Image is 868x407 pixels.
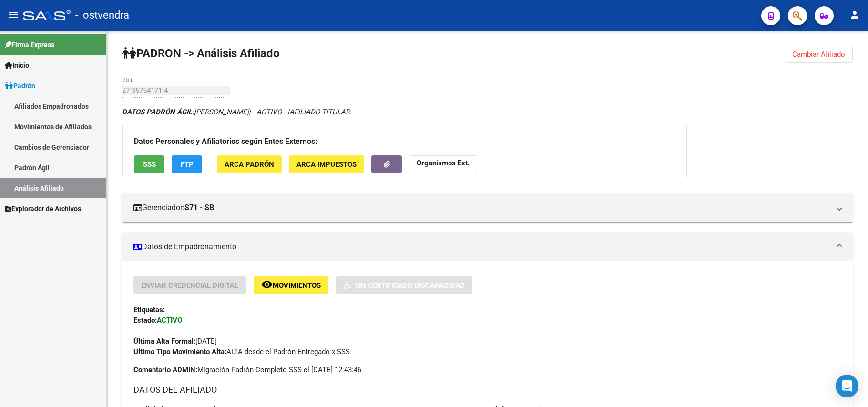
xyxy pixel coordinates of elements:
[181,160,194,169] span: FTP
[122,108,350,116] i: | ACTIVO |
[254,276,328,294] button: Movimientos
[172,155,202,173] button: FTP
[133,337,217,346] span: [DATE]
[785,46,853,63] button: Cambiar Afiliado
[122,108,194,116] strong: DATOS PADRÓN ÁGIL:
[134,135,675,148] h3: Datos Personales y Afiliatorios según Entes Externos:
[417,159,470,167] strong: Organismos Ext.
[133,305,165,314] strong: Etiquetas:
[143,160,156,169] span: SSS
[5,203,81,214] span: Explorador de Archivos
[133,316,157,325] strong: Estado:
[184,203,214,213] strong: S71 - SB
[133,366,197,374] strong: Comentario ADMIN:
[122,108,249,116] span: [PERSON_NAME]
[217,155,282,173] button: ARCA Padrón
[225,160,274,169] span: ARCA Padrón
[133,365,361,375] span: Migración Padrón Completo SSS el [DATE] 12:43:46
[133,347,226,356] strong: Ultimo Tipo Movimiento Alta:
[134,155,164,173] button: SSS
[5,81,35,91] span: Padrón
[289,155,364,173] button: ARCA Impuestos
[296,160,357,169] span: ARCA Impuestos
[261,279,273,290] mat-icon: remove_red_eye
[133,242,830,252] mat-panel-title: Datos de Empadronamiento
[133,347,350,356] span: ALTA desde el Padrón Entregado x SSS
[849,9,860,20] mat-icon: person
[836,375,858,397] div: Open Intercom Messenger
[5,60,29,71] span: Inicio
[133,276,246,294] button: Enviar Credencial Digital
[122,233,853,261] mat-expansion-panel-header: Datos de Empadronamiento
[133,337,195,346] strong: Última Alta Formal:
[8,9,19,20] mat-icon: menu
[792,50,845,59] span: Cambiar Afiliado
[141,281,238,290] span: Enviar Credencial Digital
[133,383,841,397] h3: DATOS DEL AFILIADO
[122,47,280,60] strong: PADRON -> Análisis Afiliado
[355,281,465,290] span: Sin Certificado Discapacidad
[336,276,472,294] button: Sin Certificado Discapacidad
[75,5,129,26] span: - ostvendra
[289,108,350,116] span: AFILIADO TITULAR
[133,203,830,213] mat-panel-title: Gerenciador:
[409,155,477,170] button: Organismos Ext.
[273,281,321,290] span: Movimientos
[5,40,54,50] span: Firma Express
[122,193,853,222] mat-expansion-panel-header: Gerenciador:S71 - SB
[157,316,182,325] strong: ACTIVO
